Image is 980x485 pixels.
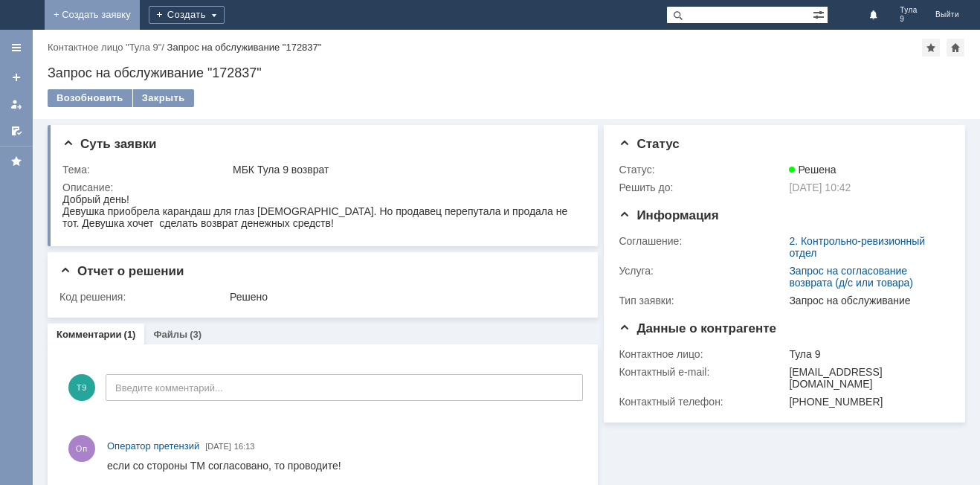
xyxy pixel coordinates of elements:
div: Соглашение: [619,235,786,247]
span: Решена [789,164,836,176]
span: Оператор претензий [107,440,199,452]
a: Мои согласования [4,119,28,143]
span: Информация [619,208,718,222]
div: Тема: [62,164,230,176]
div: МБК Тула 9 возврат [233,164,578,176]
div: (1) [124,329,136,340]
div: Услуга: [619,265,786,277]
div: [EMAIL_ADDRESS][DOMAIN_NAME] [789,366,944,390]
div: Описание: [62,182,581,193]
div: Контактный e-mail: [619,366,786,378]
div: [PHONE_NUMBER] [789,396,944,408]
a: Комментарии [57,329,122,340]
span: Расширенный поиск [813,7,828,21]
div: Контактное лицо: [619,348,786,360]
div: Сделать домашней страницей [947,39,964,57]
div: Решено [230,291,578,303]
div: Запрос на обслуживание "172837" [48,65,965,80]
span: Статус [619,137,679,151]
a: 2. Контрольно-ревизионный отдел [789,235,925,259]
span: Тула [900,6,918,15]
div: Статус: [619,164,786,176]
div: Запрос на обслуживание "172837" [167,42,322,53]
div: / [48,42,167,53]
span: 9 [900,15,918,24]
a: Запрос на согласование возврата (д/с или товара) [789,265,913,289]
a: Файлы [153,329,187,340]
a: Оператор претензий [107,439,199,454]
div: Код решения: [59,291,227,303]
a: Контактное лицо "Тула 9" [48,42,161,53]
span: 16:13 [234,442,255,451]
span: Т9 [68,374,95,401]
div: Контактный телефон: [619,396,786,408]
span: Данные о контрагенте [619,321,776,335]
div: Решить до: [619,182,786,193]
div: Тула 9 [789,348,944,360]
div: Запрос на обслуживание [789,295,944,306]
span: [DATE] 10:42 [789,182,851,193]
div: Добавить в избранное [922,39,940,57]
div: (3) [190,329,202,340]
span: Отчет о решении [59,264,184,278]
div: Тип заявки: [619,295,786,306]
span: [DATE] [205,442,231,451]
div: Создать [149,6,225,24]
a: Создать заявку [4,65,28,89]
a: Мои заявки [4,92,28,116]
span: Суть заявки [62,137,156,151]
